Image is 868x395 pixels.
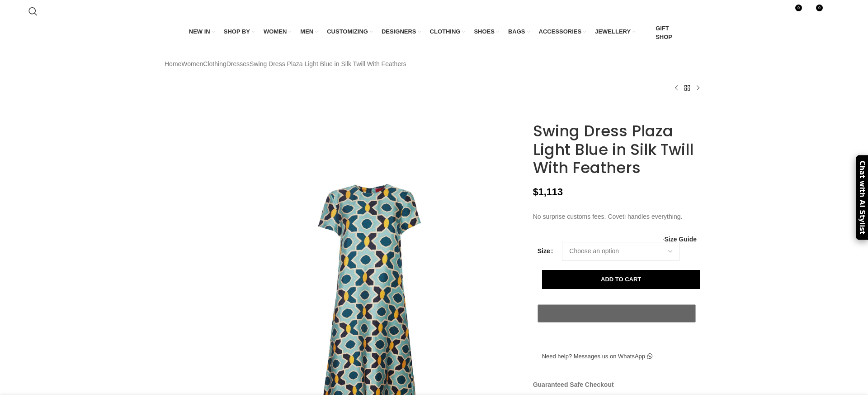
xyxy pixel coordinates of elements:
[300,28,313,36] span: MEN
[162,164,217,217] img: La Double J Swing Dress
[805,2,823,20] a: 0
[533,347,661,366] a: Need help? Messages us on WhatsApp
[327,28,368,36] span: CUSTOMIZING
[539,28,582,36] span: ACCESSORIES
[474,28,495,36] span: SHOES
[24,2,42,20] a: Search
[805,2,823,20] div: My Wishlist
[250,59,406,69] span: Swing Dress Plaza Light Blue in Silk Twill With Feathers
[533,212,703,222] p: No surprise customs fees. Coveti handles everything.
[189,22,215,41] a: NEW IN
[181,59,203,69] a: Women
[533,110,574,115] img: La Double J
[224,22,255,41] a: SHOP BY
[595,28,631,36] span: JEWELLERY
[165,59,406,69] nav: Breadcrumb
[226,59,250,69] a: Dresses
[382,22,421,41] a: DESIGNERS
[300,22,318,41] a: MEN
[784,2,802,20] a: 0
[644,22,679,43] a: GIFT SHOP
[189,28,210,36] span: NEW IN
[533,186,538,197] span: $
[656,24,679,41] span: GIFT SHOP
[671,82,682,93] a: Previous product
[533,186,563,197] bdi: 1,113
[539,22,586,41] a: ACCESSORIES
[538,246,553,256] label: Size
[508,22,530,41] a: BAGS
[644,29,652,37] img: GiftBag
[264,28,287,36] span: WOMEN
[203,59,226,69] a: Clothing
[430,28,461,36] span: CLOTHING
[595,22,635,41] a: JEWELLERY
[538,304,696,323] button: Pay with GPay
[24,22,844,43] div: Main navigation
[533,381,614,388] strong: Guaranteed Safe Checkout
[536,327,698,331] iframe: Secure express checkout frame
[430,22,465,41] a: CLOTHING
[382,28,416,36] span: DESIGNERS
[816,5,823,11] span: 0
[224,28,250,36] span: SHOP BY
[795,5,802,11] span: 0
[533,122,703,177] h1: Swing Dress Plaza Light Blue in Silk Twill With Feathers
[165,59,181,69] a: Home
[542,270,700,289] button: Add to cart
[693,82,703,93] a: Next product
[474,22,499,41] a: SHOES
[264,22,291,41] a: WOMEN
[327,22,373,41] a: CUSTOMIZING
[508,28,525,36] span: BAGS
